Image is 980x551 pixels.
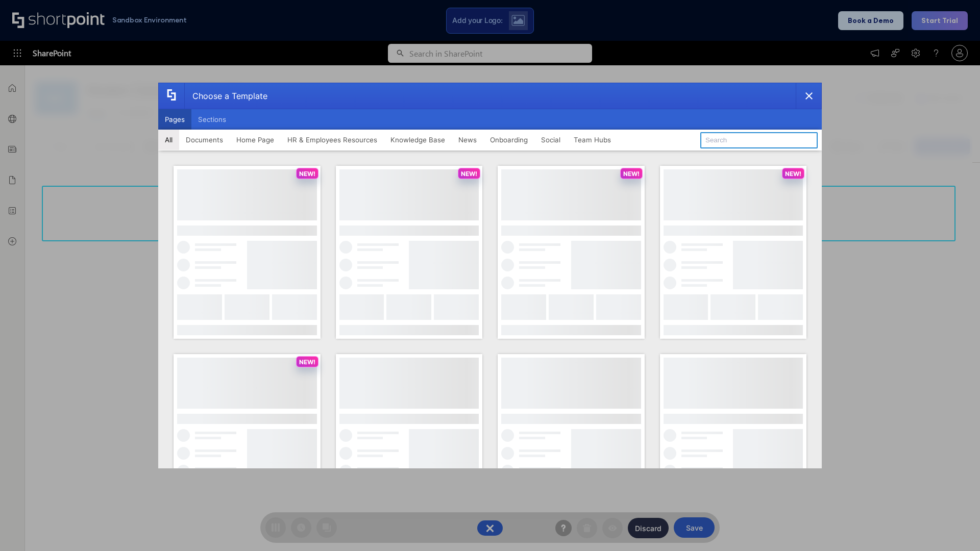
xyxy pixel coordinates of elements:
button: Documents [179,130,230,150]
button: News [452,130,483,150]
button: Sections [191,109,233,130]
p: NEW! [299,358,315,366]
button: HR & Employees Resources [281,130,384,150]
div: template selector [158,83,822,468]
button: Social [534,130,567,150]
button: Pages [158,109,191,130]
button: Onboarding [483,130,534,150]
button: Knowledge Base [384,130,452,150]
p: NEW! [623,170,640,178]
input: Search [700,132,818,148]
p: NEW! [461,170,477,178]
button: Team Hubs [567,130,618,150]
p: NEW! [299,170,315,178]
iframe: Chat Widget [929,502,980,551]
div: Choose a Template [184,83,267,109]
button: Home Page [230,130,281,150]
p: NEW! [785,170,801,178]
button: All [158,130,179,150]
